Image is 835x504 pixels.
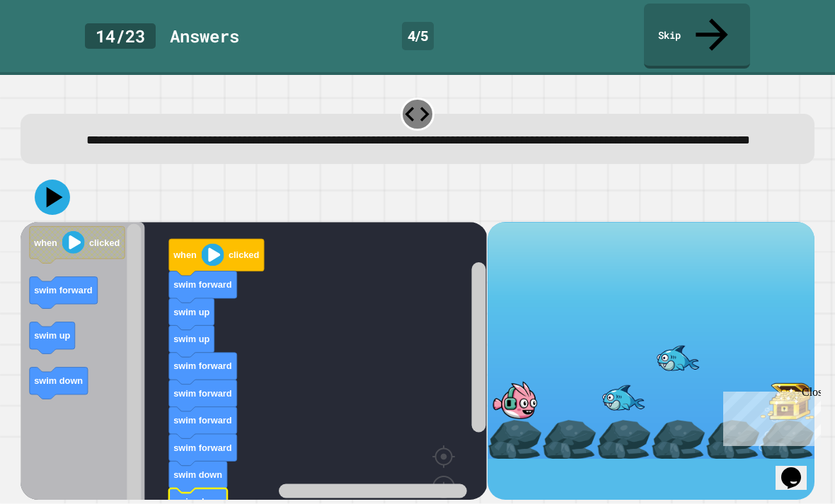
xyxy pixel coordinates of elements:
iframe: chat widget [718,386,821,446]
text: swim down [35,375,83,386]
text: swim forward [174,442,232,452]
text: swim up [174,334,210,344]
a: Skip [644,4,750,69]
div: Chat with us now!Close [6,6,98,90]
div: Answer s [170,23,239,49]
text: swim forward [174,279,232,290]
text: swim forward [174,415,232,426]
iframe: chat widget [776,447,821,490]
text: clicked [89,237,120,247]
text: swim down [174,469,223,480]
text: swim up [35,330,71,341]
text: clicked [229,250,259,260]
div: 14 / 23 [85,23,156,49]
text: when [34,237,58,247]
text: swim forward [35,285,93,295]
text: swim forward [174,361,232,371]
div: 4 / 5 [402,22,434,50]
div: Blockly Workspace [21,222,487,500]
text: swim up [174,306,210,317]
text: swim forward [174,388,232,399]
text: when [173,250,197,260]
